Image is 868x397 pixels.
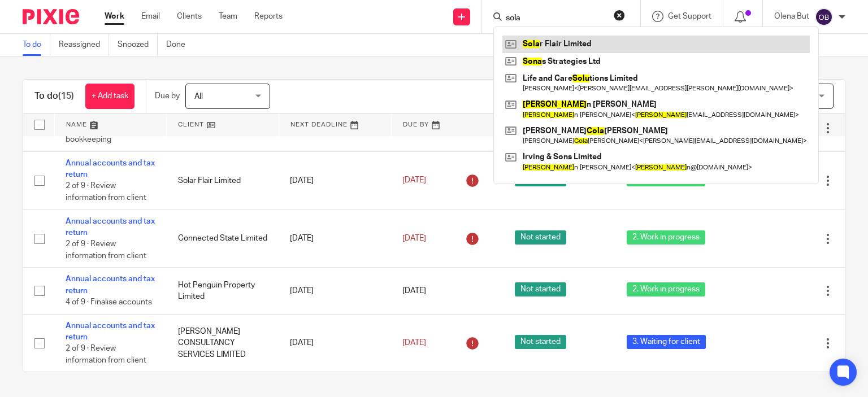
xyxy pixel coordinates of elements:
input: Search [505,14,606,24]
span: Not started [515,282,566,296]
a: Snoozed [118,34,158,56]
a: Annual accounts and tax return [66,159,155,178]
a: Annual accounts and tax return [66,322,155,341]
td: [DATE] [279,210,391,268]
a: Annual accounts and tax return [66,275,155,294]
td: [DATE] [279,151,391,210]
button: Clear [614,10,625,21]
img: svg%3E [815,8,833,26]
a: + Add task [85,84,134,109]
span: Not started [515,230,566,245]
a: To do [23,34,50,56]
span: Not started [515,335,566,349]
span: (15) [58,91,74,101]
span: 2. Work in progress [627,282,705,296]
p: Olena But [774,11,809,22]
td: [PERSON_NAME] CONSULTANCY SERVICES LIMITED [167,314,279,372]
a: Reports [254,11,283,22]
span: 2 of 9 · Review information from client [66,241,146,260]
td: [DATE] [279,268,391,314]
span: [DATE] [402,287,426,295]
span: 2 of 9 · Review information from client [66,345,146,365]
td: [DATE] [279,314,391,372]
span: All [194,93,203,101]
span: 2. Work in progress [627,230,705,245]
span: 4 of 9 · Finalise accounts [66,298,152,306]
a: Work [105,11,124,22]
a: Reassigned [59,34,109,56]
span: 2 of 9 · Review information from client [66,182,146,202]
span: 1 of 6 · Process bookkeeping [66,124,120,144]
span: [DATE] [402,234,426,242]
h1: To do [34,90,74,102]
a: Done [166,34,194,56]
span: [DATE] [402,177,426,185]
span: 3. Waiting for client [627,335,706,349]
p: Due by [155,90,180,102]
img: Pixie [23,9,79,24]
span: Get Support [668,12,711,20]
a: Annual accounts and tax return [66,217,155,237]
span: [DATE] [402,339,426,347]
a: Team [219,11,237,22]
a: Clients [177,11,202,22]
a: Email [141,11,160,22]
td: Hot Penguin Property Limited [167,268,279,314]
td: Connected State Limited [167,210,279,268]
td: Solar Flair Limited [167,151,279,210]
